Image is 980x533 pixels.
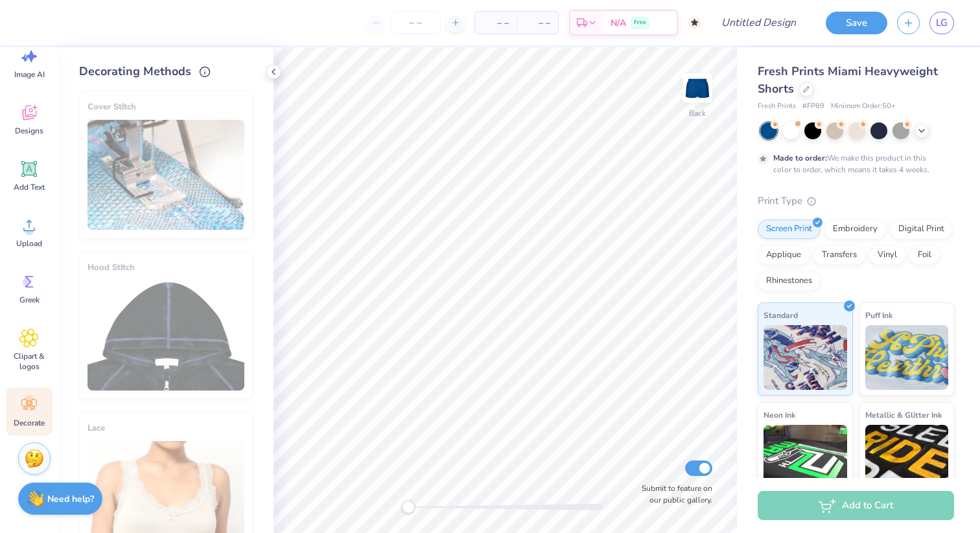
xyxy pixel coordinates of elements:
[826,12,887,34] button: Save
[758,220,821,239] div: Screen Print
[635,482,712,506] label: Submit to feature on our public gallery.
[758,101,796,112] span: Fresh Prints
[764,425,847,490] img: Neon Ink
[909,245,940,265] div: Foil
[19,295,40,305] span: Greek
[890,220,953,239] div: Digital Print
[14,418,45,428] span: Decorate
[79,63,253,80] div: Decorating Methods
[390,11,441,34] input: – –
[483,16,509,30] span: – –
[14,69,45,80] span: Image AI
[15,126,43,136] span: Designs
[764,408,795,422] span: Neon Ink
[634,18,646,27] span: Free
[684,75,710,101] img: Back
[865,425,949,490] img: Metallic & Glitter Ink
[936,16,948,30] span: LG
[14,182,45,192] span: Add Text
[773,152,933,176] div: We make this product in this color to order, which means it takes 4 weeks.
[824,220,886,239] div: Embroidery
[764,325,847,390] img: Standard
[689,108,706,119] div: Back
[764,308,798,322] span: Standard
[813,245,865,265] div: Transfers
[865,408,942,422] span: Metallic & Glitter Ink
[831,101,896,112] span: Minimum Order: 50 +
[47,493,94,505] strong: Need help?
[524,16,550,30] span: – –
[8,351,51,372] span: Clipart & logos
[758,245,810,265] div: Applique
[758,63,938,96] span: Fresh Prints Miami Heavyweight Shorts
[773,153,827,163] strong: Made to order:
[869,245,905,265] div: Vinyl
[711,10,806,36] input: Untitled Design
[758,194,954,209] div: Print Type
[865,308,892,322] span: Puff Ink
[802,101,824,112] span: # FP89
[16,238,42,249] span: Upload
[611,16,626,30] span: N/A
[402,501,415,514] div: Accessibility label
[865,325,949,390] img: Puff Ink
[758,271,821,291] div: Rhinestones
[929,12,954,34] a: LG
